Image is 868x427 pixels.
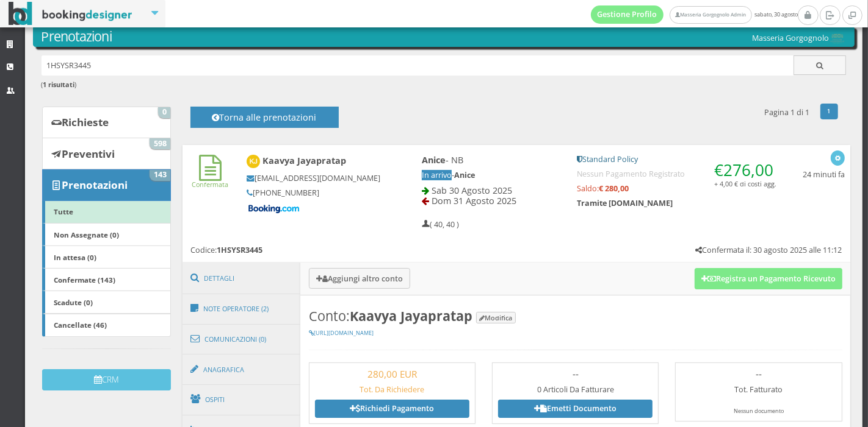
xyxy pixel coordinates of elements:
a: Preventivi 598 [42,138,171,169]
a: 1 [820,104,838,119]
b: Tutte [54,206,73,216]
strong: € 280,00 [599,183,629,194]
a: Comunicazioni (0) [183,323,301,355]
a: Richieste 0 [42,107,171,138]
button: Torna alle prenotazioni [190,107,339,128]
h5: 24 minuti fa [803,170,845,179]
h3: 280,00 EUR [315,369,469,379]
a: Confermata [192,170,229,189]
b: 1 risultati [43,80,75,89]
a: Scadute (0) [42,291,171,314]
b: Confermate (143) [54,275,115,284]
button: Aggiungi altro conto [309,268,410,288]
h5: Tot. Da Richiedere [315,385,469,394]
h3: -- [498,369,653,379]
span: 143 [150,170,170,181]
a: In attesa (0) [42,245,171,269]
a: Cancellate (46) [42,314,171,337]
button: CRM [42,369,171,390]
span: In arrivo [422,170,452,180]
h5: - [422,171,561,180]
h5: Confermata il: 30 agosto 2025 alle 11:12 [695,245,842,255]
b: Kaavya Jayapratap [350,307,472,325]
a: Confermate (143) [42,268,171,291]
small: + 4,00 € di costi agg. [714,179,776,188]
span: Dom 31 Agosto 2025 [432,195,516,206]
button: Registra un Pagamento Ricevuto [695,268,842,289]
input: Ricerca cliente - (inserisci il codice, il nome, il cognome, il numero di telefono o la mail) [42,55,794,76]
span: sabato, 30 agosto [591,5,798,24]
button: Modifica [476,312,516,323]
h3: Prenotazioni [42,29,847,44]
img: 0603869b585f11eeb13b0a069e529790.png [829,34,846,44]
h5: Masseria Gorgognolo [752,34,846,44]
img: BookingDesigner.com [9,2,132,26]
b: Scadute (0) [54,297,93,307]
h5: Saldo: [577,184,778,193]
h5: 0 Articoli Da Fatturare [498,385,653,394]
b: Richieste [62,115,109,129]
a: Non Assegnate (0) [42,223,171,246]
a: Anagrafica [183,354,301,386]
h5: Standard Policy [577,155,778,164]
a: Prenotazioni 143 [42,169,171,201]
h5: Pagina 1 di 1 [764,108,809,117]
h3: -- [681,369,836,379]
img: Kaavya Jayapratap [247,155,261,169]
b: Anice [454,170,475,180]
b: Non Assegnate (0) [54,230,119,239]
h4: - NB [422,155,561,165]
span: Sab 30 Agosto 2025 [432,185,512,196]
h5: Codice: [190,245,262,255]
span: 276,00 [723,159,773,181]
h5: ( 40, 40 ) [422,220,459,229]
h6: ( ) [42,81,847,89]
a: Gestione Profilo [591,5,664,24]
h5: Tot. Fatturato [681,385,836,394]
a: Masseria Gorgognolo Admin [670,6,751,24]
a: Dettagli [183,263,301,294]
h5: Nessun Pagamento Registrato [577,169,778,178]
div: Nessun documento [681,408,836,415]
a: Richiedi Pagamento [315,400,469,418]
a: Tutte [42,200,171,224]
img: Booking-com-logo.png [247,203,302,214]
h3: Conto: [309,308,842,324]
span: 0 [158,107,170,118]
b: Preventivi [62,147,115,161]
b: Anice [422,154,446,166]
b: Cancellate (46) [54,320,107,330]
b: In attesa (0) [54,252,96,262]
b: 1HSYSR3445 [217,245,262,255]
a: Emetti Documento [498,400,653,418]
b: Kaavya Jayapratap [262,155,346,166]
a: Ospiti [183,384,301,415]
span: € [714,159,773,181]
h5: [PHONE_NUMBER] [247,188,381,197]
h5: [EMAIL_ADDRESS][DOMAIN_NAME] [247,174,381,183]
span: 598 [150,138,170,149]
b: Prenotazioni [62,178,128,192]
h4: Torna alle prenotazioni [204,112,325,131]
b: Tramite [DOMAIN_NAME] [577,198,673,208]
a: Note Operatore (2) [183,293,301,325]
a: [URL][DOMAIN_NAME] [309,329,374,337]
